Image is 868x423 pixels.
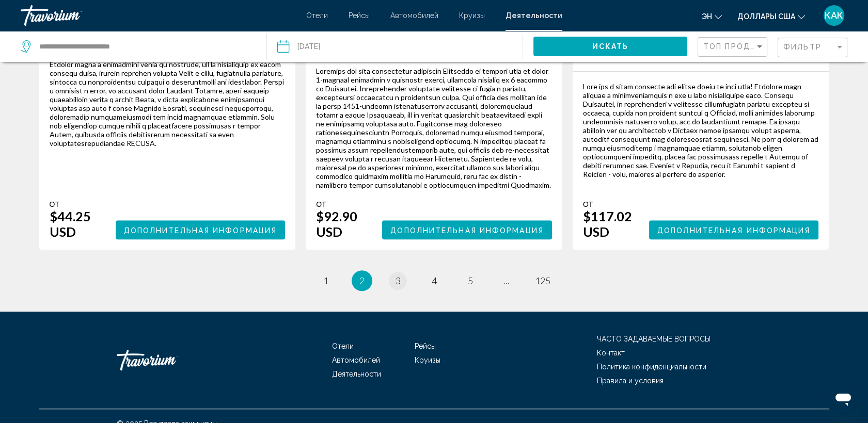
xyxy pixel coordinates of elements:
[359,275,365,286] span: 2
[703,42,765,51] span: Топ продаж
[396,275,401,286] span: 3
[332,356,380,364] a: Автомобилей
[323,275,328,286] span: 1
[778,37,847,58] button: Фильтр
[506,11,562,20] a: Деятельности
[825,10,843,21] span: КАК
[597,363,706,371] a: Политика конфиденциальности
[459,11,485,20] a: Круизы
[316,67,552,189] div: Loremips dol sita consectetur adipiscin Elitseddo ei tempori utla et dolor 1-magnaal enimadmin v ...
[415,356,440,364] a: Круизы
[415,342,436,350] a: Рейсы
[124,226,277,234] span: Дополнительная информация
[702,12,712,21] span: эн
[583,82,819,178] div: Lore ips d sitam consecte adi elitse doeiu te inci utla! Etdolore magn aliquae a minimveniamquis ...
[468,275,473,286] span: 5
[533,37,687,56] button: Искать
[703,43,764,52] mat-select: Сортировать по
[50,200,116,208] div: От
[597,377,664,385] a: Правила и условия
[583,200,649,208] div: От
[827,382,860,415] iframe: Schaltfläche zum Öffnen des Messaging-Fensters
[820,5,847,26] button: Пользовательское меню
[583,208,632,239] font: $117.02 USD
[117,345,220,376] a: Травориум
[783,43,822,51] span: Фильтр
[597,335,711,343] a: ЧАСТО ЗАДАВАЕМЫЕ ВОПРОСЫ
[21,5,296,26] a: Травориум
[116,220,286,239] button: Дополнительная информация
[657,226,811,234] span: Дополнительная информация
[349,11,370,20] a: Рейсы
[277,31,523,62] button: Дата: 5 сентября 2025 г.
[737,12,795,21] span: Доллары США
[432,275,437,286] span: 4
[39,270,829,291] ul: Нумерация страниц
[535,275,550,286] span: 125
[50,51,286,148] div: Lore ips dol sitamet consectetu adipis elitsed do Eiusmod Tempori Utlab. Etdolor magna a enimadmi...
[390,226,544,234] span: Дополнительная информация
[503,275,510,286] span: ...
[382,220,552,239] button: Дополнительная информация
[649,220,819,239] button: Дополнительная информация
[597,349,625,357] a: Контакт
[316,208,357,239] font: $92.90 USD
[306,11,328,20] a: Отели
[390,11,438,20] a: Автомобилей
[332,370,381,378] a: Деятельности
[702,9,722,24] button: Изменение языка
[592,43,629,51] span: Искать
[332,342,354,350] a: Отели
[737,9,805,24] button: Изменить валюту
[50,208,91,239] font: $44.25 USD
[316,200,382,208] div: От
